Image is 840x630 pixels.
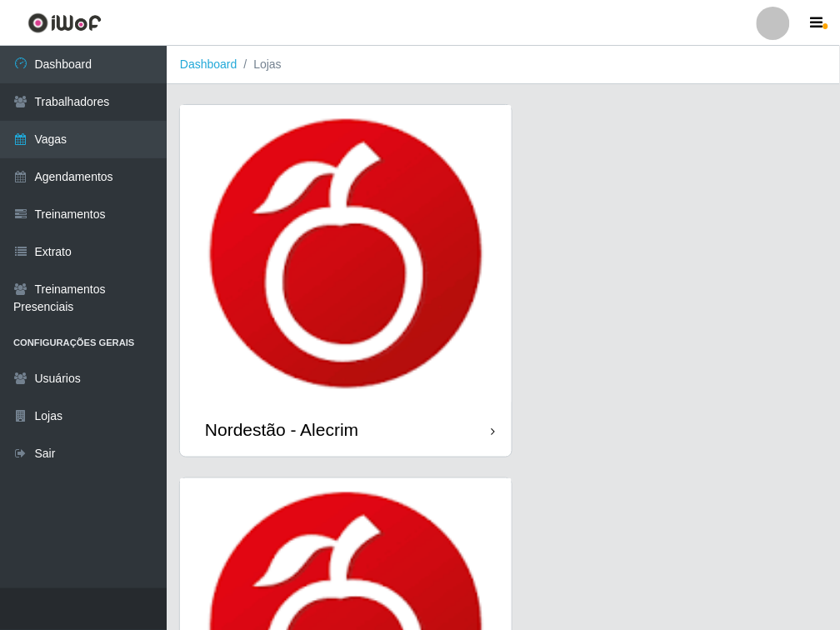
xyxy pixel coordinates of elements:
div: Nordestão - Alecrim [205,419,358,440]
a: Dashboard [180,57,237,71]
a: Nordestão - Alecrim [180,105,512,457]
img: CoreUI Logo [27,12,102,33]
nav: breadcrumb [167,46,840,84]
li: Lojas [237,56,282,73]
img: cardImg [180,105,512,402]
